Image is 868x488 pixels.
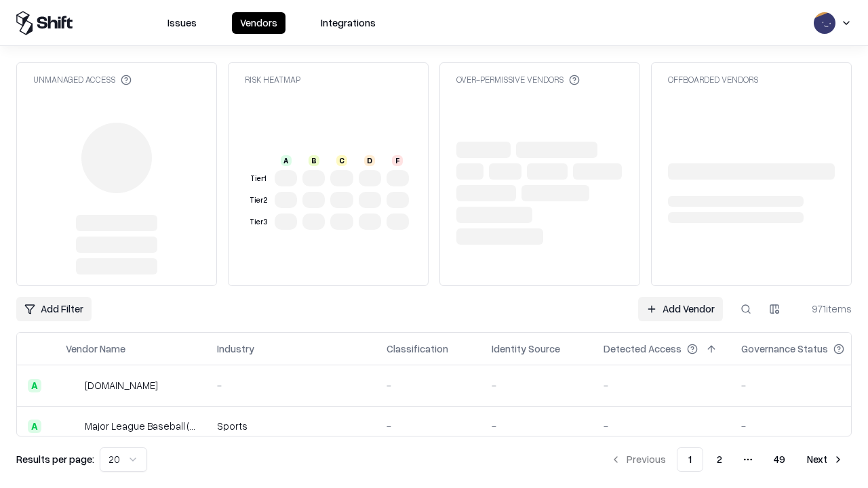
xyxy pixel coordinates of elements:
[604,419,719,433] div: -
[492,419,582,433] div: -
[364,155,375,166] div: D
[217,378,365,392] div: -
[456,74,580,85] div: Over-Permissive Vendors
[232,12,285,34] button: Vendors
[85,378,158,392] div: [DOMAIN_NAME]
[159,12,205,34] button: Issues
[66,420,79,433] img: Major League Baseball (MLB)
[313,12,384,34] button: Integrations
[604,378,719,392] div: -
[602,447,852,472] nav: pagination
[387,378,470,392] div: -
[248,195,269,206] div: Tier 2
[492,342,560,356] div: Identity Source
[797,302,852,316] div: 971 items
[16,452,94,466] p: Results per page:
[217,342,254,356] div: Industry
[387,419,470,433] div: -
[66,379,79,392] img: pathfactory.com
[763,447,796,472] button: 49
[248,216,269,228] div: Tier 3
[604,342,682,356] div: Detected Access
[392,155,403,166] div: F
[28,379,41,392] div: A
[387,342,448,356] div: Classification
[85,419,195,433] div: Major League Baseball (MLB)
[741,342,828,356] div: Governance Status
[33,74,132,85] div: Unmanaged Access
[677,447,703,472] button: 1
[309,155,319,166] div: B
[706,447,733,472] button: 2
[799,447,852,472] button: Next
[741,378,866,392] div: -
[281,155,292,166] div: A
[248,173,269,184] div: Tier 1
[668,74,758,85] div: Offboarded Vendors
[245,74,300,85] div: Risk Heatmap
[66,342,125,356] div: Vendor Name
[16,297,92,321] button: Add Filter
[28,420,41,433] div: A
[638,297,723,321] a: Add Vendor
[741,419,866,433] div: -
[492,378,582,392] div: -
[336,155,347,166] div: C
[217,419,365,433] div: Sports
